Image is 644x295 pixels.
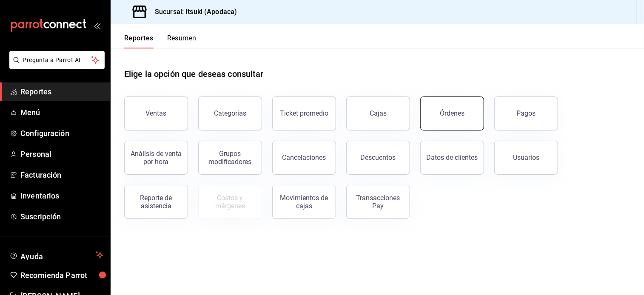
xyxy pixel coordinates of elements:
[370,109,387,117] div: Cajas
[94,22,100,29] button: open_drawer_menu
[124,34,154,43] font: Reportes
[346,185,410,219] button: Transacciones Pay
[517,109,536,117] div: Pagos
[198,185,262,219] button: Contrata inventarios para ver este reporte
[20,271,87,280] font: Recomienda Parrot
[420,96,484,130] button: Órdenes
[513,153,539,162] div: Usuarios
[280,109,328,117] div: Ticket promedio
[346,96,410,130] button: Cajas
[6,62,105,71] a: Pregunta a Parrot AI
[440,109,464,117] div: Órdenes
[20,191,59,200] font: Inventarios
[494,141,558,175] button: Usuarios
[20,250,92,260] span: Ayuda
[198,141,262,175] button: Grupos modificadores
[124,141,188,175] button: Análisis de venta por hora
[167,34,197,48] button: Resumen
[9,51,105,69] button: Pregunta a Parrot AI
[204,150,256,166] div: Grupos modificadores
[427,153,478,162] div: Datos de clientes
[124,185,188,219] button: Reporte de asistencia
[20,129,69,138] font: Configuración
[214,109,246,117] div: Categorías
[272,96,336,130] button: Ticket promedio
[198,96,262,130] button: Categorías
[146,109,167,117] div: Ventas
[346,141,410,175] button: Descuentos
[494,96,558,130] button: Pagos
[361,153,396,162] div: Descuentos
[148,7,237,17] h3: Sucursal: Itsuki (Apodaca)
[124,34,197,48] div: Pestañas de navegación
[124,68,264,80] h1: Elige la opción que deseas consultar
[204,194,256,210] div: Costos y márgenes
[124,96,188,130] button: Ventas
[130,150,182,166] div: Análisis de venta por hora
[130,194,182,210] div: Reporte de asistencia
[420,141,484,175] button: Datos de clientes
[282,153,326,162] div: Cancelaciones
[20,212,61,221] font: Suscripción
[272,185,336,219] button: Movimientos de cajas
[278,194,331,210] div: Movimientos de cajas
[20,150,51,159] font: Personal
[352,194,405,210] div: Transacciones Pay
[23,56,91,65] span: Pregunta a Parrot AI
[272,141,336,175] button: Cancelaciones
[20,170,61,179] font: Facturación
[20,87,51,96] font: Reportes
[20,108,40,117] font: Menú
